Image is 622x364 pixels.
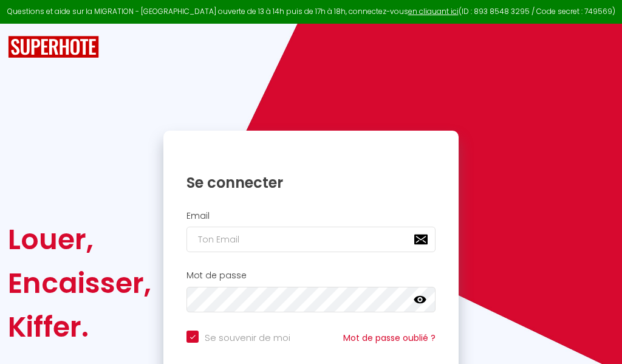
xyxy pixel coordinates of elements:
a: Mot de passe oublié ? [343,332,436,344]
h2: Mot de passe [186,270,436,281]
input: Ton Email [186,227,436,252]
h2: Email [186,211,436,221]
div: Louer, [8,218,151,261]
a: en cliquant ici [408,6,459,16]
h1: Se connecter [186,173,436,192]
img: SuperHote logo [8,36,99,58]
div: Kiffer. [8,305,151,349]
div: Encaisser, [8,261,151,305]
